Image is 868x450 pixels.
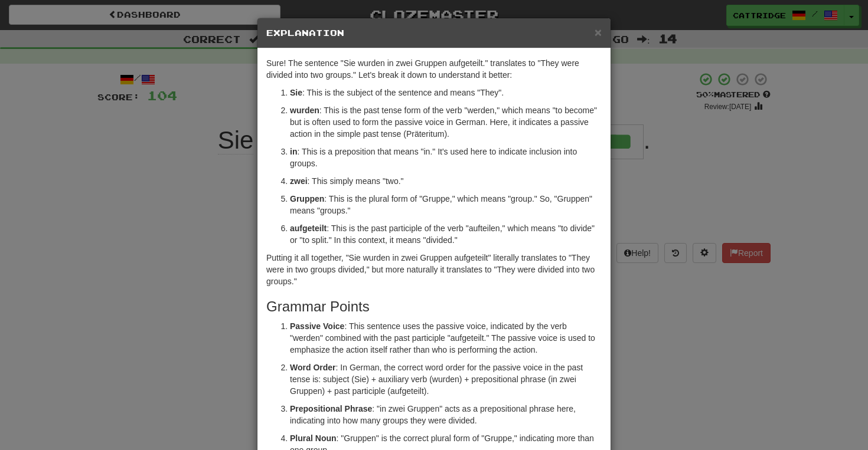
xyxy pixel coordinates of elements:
p: Sure! The sentence "Sie wurden in zwei Gruppen aufgeteilt." translates to "They were divided into... [266,57,602,81]
strong: Sie [290,88,302,97]
h3: Grammar Points [266,299,602,314]
p: : This is the plural form of "Gruppe," which means "group." So, "Gruppen" means "groups." [290,193,602,216]
strong: Word Order [290,363,336,372]
strong: Prepositional Phrase [290,404,372,413]
p: : This is the subject of the sentence and means "They". [290,87,602,98]
p: : This is the past tense form of the verb "werden," which means "to become" but is often used to ... [290,104,602,140]
strong: Gruppen [290,194,324,203]
h5: Explanation [266,27,602,39]
strong: wurden [290,106,319,115]
strong: in [290,147,297,156]
button: Close [595,26,602,38]
p: : In German, the correct word order for the passive voice in the past tense is: subject (Sie) + a... [290,362,602,397]
strong: zwei [290,176,308,186]
strong: aufgeteilt [290,224,327,233]
p: : This is a preposition that means "in." It's used here to indicate inclusion into groups. [290,146,602,169]
strong: Plural Noun [290,433,337,443]
span: × [595,25,602,39]
p: : This simply means "two." [290,175,602,187]
p: : This sentence uses the passive voice, indicated by the verb "werden" combined with the past par... [290,320,602,356]
p: : This is the past participle of the verb "aufteilen," which means "to divide" or "to split." In ... [290,222,602,246]
strong: Passive Voice [290,321,344,331]
p: : "in zwei Gruppen" acts as a prepositional phrase here, indicating into how many groups they wer... [290,403,602,426]
p: Putting it all together, "Sie wurden in zwei Gruppen aufgeteilt" literally translates to "They we... [266,252,602,287]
